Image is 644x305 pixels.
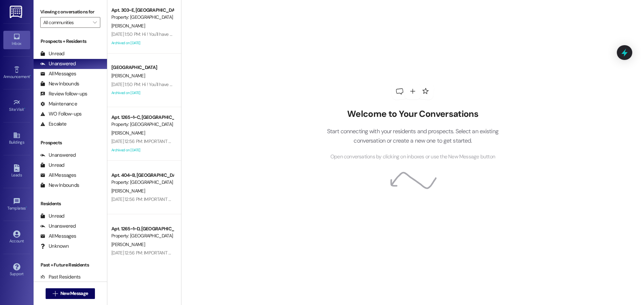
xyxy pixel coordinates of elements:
div: Unanswered [40,60,76,67]
label: Viewing conversations for [40,7,100,17]
a: Buildings [3,130,30,148]
div: Unanswered [40,152,76,159]
div: Past Residents [40,274,81,281]
div: All Messages [40,233,76,240]
div: Unanswered [40,223,76,230]
div: Prospects + Residents [34,38,107,45]
span: • [24,106,25,111]
span: [PERSON_NAME] [111,130,145,136]
div: All Messages [40,70,76,77]
div: Unread [40,213,64,220]
span: [PERSON_NAME] [111,73,145,79]
div: Unknown [40,243,69,250]
div: Maintenance [40,100,77,107]
div: Property: [GEOGRAPHIC_DATA] [111,14,173,21]
span: • [30,73,31,78]
div: Residents [34,200,107,207]
div: Escalate [40,121,66,128]
span: [PERSON_NAME] [111,188,145,194]
div: Apt. 1265~1~D, [GEOGRAPHIC_DATA] [111,225,173,232]
i:  [53,291,58,296]
div: Apt. 1265~1~C, [GEOGRAPHIC_DATA] [111,114,173,121]
div: Archived on [DATE] [111,146,174,154]
div: Unread [40,50,64,57]
div: Past + Future Residents [34,261,107,269]
h2: Welcome to Your Conversations [317,109,508,120]
span: [PERSON_NAME] [111,241,145,247]
div: Property: [GEOGRAPHIC_DATA] [111,232,173,239]
div: New Inbounds [40,80,79,87]
a: Site Visit • [3,97,30,115]
div: Archived on [DATE] [111,89,174,97]
div: [DATE] 1:50 PM: Hi ! You'll have an email coming to you soon from Catalyst Property Management! I... [111,81,516,87]
span: New Message [60,290,88,297]
div: Property: [GEOGRAPHIC_DATA] [111,121,173,128]
div: Property: [GEOGRAPHIC_DATA] [111,179,173,186]
div: Apt. 303~E, [GEOGRAPHIC_DATA] [111,7,173,14]
span: [PERSON_NAME] [111,23,145,29]
i:  [93,20,97,25]
div: Prospects [34,139,107,146]
img: ResiDesk Logo [10,6,23,18]
span: Open conversations by clicking on inboxes or use the New Message button [330,153,495,161]
button: New Message [46,288,95,299]
span: • [26,205,27,210]
p: Start connecting with your residents and prospects. Select an existing conversation or create a n... [317,127,508,146]
a: Templates • [3,196,30,214]
div: [GEOGRAPHIC_DATA] [111,64,173,71]
a: Leads [3,162,30,180]
input: All communities [43,17,90,28]
div: New Inbounds [40,182,79,189]
div: Unread [40,162,64,169]
div: WO Follow-ups [40,110,82,118]
a: Support [3,261,30,279]
div: Archived on [DATE] [111,39,174,47]
a: Inbox [3,31,30,49]
div: Review follow-ups [40,90,87,97]
div: [DATE] 1:50 PM: Hi ! You'll have an email coming to you soon from Catalyst Property Management! I... [111,31,516,37]
a: Account [3,228,30,246]
div: All Messages [40,172,76,179]
div: Apt. 404~B, [GEOGRAPHIC_DATA] [111,172,173,179]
